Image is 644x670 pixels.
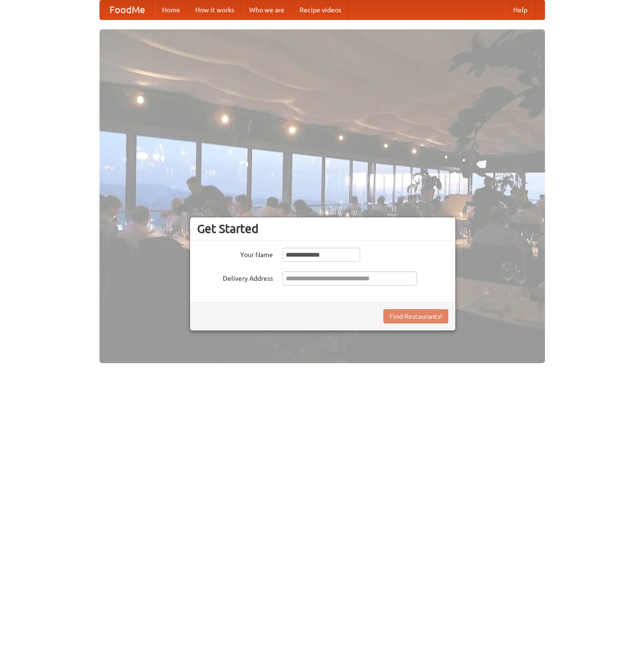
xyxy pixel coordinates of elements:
[242,0,292,19] a: Who we are
[197,271,273,283] label: Delivery Address
[506,0,535,19] a: Help
[197,222,448,236] h3: Get Started
[383,309,448,323] button: Find Restaurants!
[188,0,242,19] a: How it works
[292,0,349,19] a: Recipe videos
[154,0,188,19] a: Home
[100,0,154,19] a: FoodMe
[197,248,273,259] label: Your Name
